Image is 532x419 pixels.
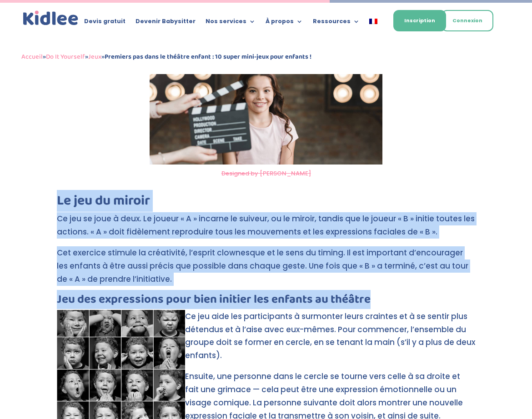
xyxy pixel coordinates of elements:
a: Accueil [21,51,43,62]
p: Ce jeu se joue à deux. Le joueur « A » incarne le suiveur, ou le miroir, tandis que le joueur « B... [57,212,475,246]
a: À propos [266,18,303,28]
p: Ce jeu aide les participants à surmonter leurs craintes et à se sentir plus détendus et à l’aise ... [57,310,475,370]
a: Ressources [313,18,360,28]
a: Connexion [442,10,493,31]
a: Devis gratuit [84,18,125,28]
a: Nos services [206,18,256,28]
a: Kidlee Logo [21,9,80,27]
a: Designed by [PERSON_NAME] [221,169,311,178]
h2: Le jeu du miroir [57,194,475,212]
a: Devenir Babysitter [136,18,196,28]
a: Jeux [88,51,101,62]
h3: Jeu des expressions pour bien initier les enfants au théâtre [57,294,475,310]
strong: Premiers pas dans le théâtre enfant : 10 super mini-jeux pour enfants ! [105,51,311,62]
img: Français [369,19,377,24]
img: Preparation fille pour jouer dans théâtre enfants [150,34,382,165]
p: Cet exercice stimule la créativité, l’esprit clownesque et le sens du timing. Il est important d’... [57,246,475,294]
a: Inscription [393,10,446,31]
a: Do It Yourself [46,51,85,62]
img: logo_kidlee_bleu [21,9,80,27]
span: » » » [21,51,311,62]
